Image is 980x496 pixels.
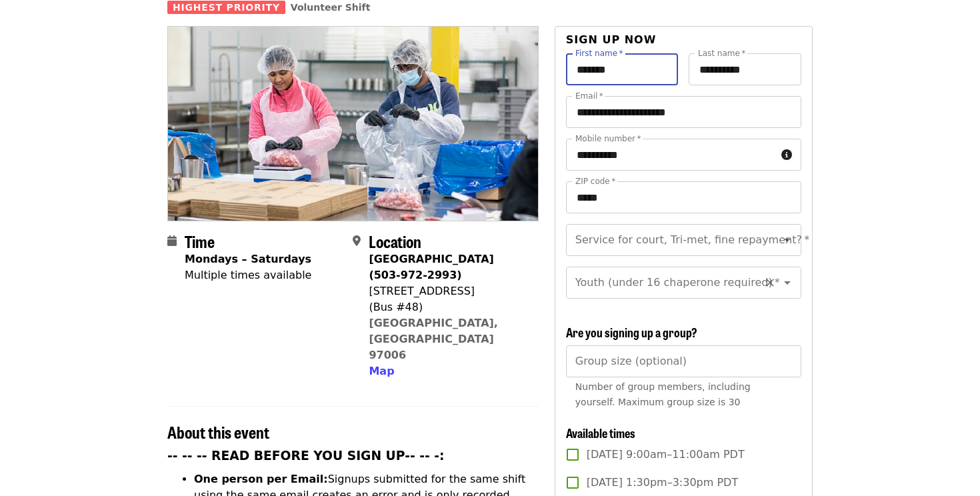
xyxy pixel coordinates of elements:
i: circle-info icon [781,149,792,161]
span: About this event [167,420,269,443]
div: (Bus #48) [369,299,527,315]
img: Oct/Nov/Dec - Beaverton: Repack/Sort (age 10+) organized by Oregon Food Bank [168,27,538,220]
input: Mobile number [566,139,776,171]
strong: -- -- -- READ BEFORE YOU SIGN UP-- -- -: [167,449,445,463]
span: Are you signing up a group? [566,323,697,341]
strong: Mondays – Saturdays [185,253,311,265]
span: Map [369,365,394,377]
label: First name [575,49,623,57]
i: map-marker-alt icon [353,235,361,247]
span: [DATE] 1:30pm–3:30pm PDT [587,475,738,491]
label: Last name [698,49,745,57]
button: Open [778,273,797,292]
label: Mobile number [575,135,641,143]
label: ZIP code [575,177,615,185]
button: Clear [761,273,779,292]
a: [GEOGRAPHIC_DATA], [GEOGRAPHIC_DATA] 97006 [369,317,498,361]
span: Available times [566,424,635,441]
strong: [GEOGRAPHIC_DATA] (503-972-2993) [369,253,493,281]
i: calendar icon [167,235,177,247]
span: Location [369,229,421,253]
input: ZIP code [566,181,801,213]
input: First name [566,53,679,85]
div: [STREET_ADDRESS] [369,283,527,299]
span: Sign up now [566,33,657,46]
div: Multiple times available [185,267,311,283]
span: Time [185,229,215,253]
span: Number of group members, including yourself. Maximum group size is 30 [575,381,751,407]
span: Highest Priority [167,1,285,14]
strong: One person per Email: [194,473,328,485]
input: Email [566,96,801,128]
label: Email [575,92,603,100]
input: Last name [689,53,801,85]
span: [DATE] 9:00am–11:00am PDT [587,447,745,463]
button: Map [369,363,394,379]
input: [object Object] [566,345,801,377]
a: Volunteer Shift [291,2,371,13]
button: Open [778,231,797,249]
